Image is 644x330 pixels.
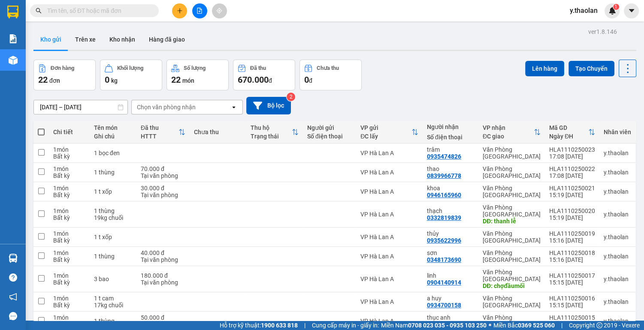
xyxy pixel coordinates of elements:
span: 22 [171,75,181,85]
div: sơn [427,249,474,256]
img: icon-new-feature [608,7,616,15]
span: đơn [49,77,60,84]
div: 15:16 [DATE] [549,237,595,244]
div: Văn Phòng [GEOGRAPHIC_DATA] [483,146,541,160]
div: 1 bọc đen [94,150,132,156]
div: Trạng thái [251,133,292,140]
div: DĐ: thanh lễ [483,218,541,225]
div: ver 1.8.146 [588,27,617,36]
button: Lên hàng [525,61,564,76]
div: thạch [427,207,474,214]
div: Ghi chú [94,133,132,140]
div: y.thaolan [604,150,631,156]
button: Trên xe [68,29,103,50]
div: Văn Phòng [GEOGRAPHIC_DATA] [483,295,541,309]
button: Kho nhận [103,29,142,50]
div: Chưa thu [194,129,242,135]
div: Đã thu [141,124,178,131]
div: Văn Phòng [GEOGRAPHIC_DATA] [483,230,541,244]
span: aim [216,8,222,14]
div: HLA1110250022 [549,165,595,172]
div: 1 món [53,249,85,256]
div: 1 thùng [94,253,132,260]
span: y.thaolan [563,5,605,16]
div: Bất kỳ [53,153,85,160]
button: aim [212,3,227,18]
div: y.thaolan [604,234,631,240]
button: Số lượng22món [166,60,229,90]
span: ⚪️ [489,324,491,327]
div: 15:19 [DATE] [549,214,595,221]
div: Đã thu [250,65,266,71]
th: Toggle SortBy [478,121,545,144]
div: trâm [427,146,474,153]
div: Bất kỳ [53,172,85,179]
div: Bất kỳ [53,192,85,198]
div: y.thaolan [604,169,631,176]
div: thao [427,165,474,172]
div: VP Hà Lan A [360,150,418,156]
div: HLA1110250018 [549,249,595,256]
strong: 0369 525 060 [518,322,555,329]
button: Bộ lọc [246,97,291,114]
span: message [9,312,17,320]
button: Hàng đã giao [142,29,192,50]
span: 22 [38,75,48,85]
div: y.thaolan [604,298,631,305]
span: | [561,321,562,330]
div: 30.000 đ [141,185,185,192]
div: y.thaolan [604,318,631,324]
div: Tại văn phòng [141,256,185,263]
button: Đơn hàng22đơn [33,60,96,90]
div: HLA1110250015 [549,314,595,321]
th: Toggle SortBy [545,121,599,144]
div: Văn Phòng [GEOGRAPHIC_DATA] [483,314,541,328]
div: Chưa thu [317,65,339,71]
div: Người gửi [307,124,352,131]
div: 1 t xốp [94,188,132,195]
img: solution-icon [9,34,18,43]
div: HTTT [141,133,178,140]
img: warehouse-icon [9,56,18,65]
div: VP Hà Lan A [360,234,418,240]
span: Cung cấp máy in - giấy in: [312,321,379,330]
div: y.thaolan [604,253,631,260]
th: Toggle SortBy [356,121,423,144]
sup: 2 [287,93,295,101]
div: 1 món [53,295,85,302]
div: 50.000 đ [141,314,185,321]
th: Toggle SortBy [246,121,303,144]
span: search [36,8,42,14]
button: Tạo Chuyến [568,61,614,76]
span: 1 [614,4,617,10]
div: 180.000 đ [141,272,185,279]
div: khoa [427,185,474,192]
div: 1 món [53,207,85,214]
th: Toggle SortBy [136,121,190,144]
img: logo-vxr [7,6,18,18]
div: Khối lượng [117,65,143,71]
div: 1 món [53,146,85,153]
svg: open [230,104,237,111]
span: đ [269,77,272,84]
input: Select a date range. [34,100,127,114]
div: 1 thùng [94,207,132,214]
div: 1 món [53,272,85,279]
div: thục anh [427,314,474,321]
div: Bất kỳ [53,279,85,286]
button: Khối lượng0kg [100,60,162,90]
span: copyright [596,322,602,328]
div: 15:15 [DATE] [549,302,595,309]
div: HLA1110250019 [549,230,595,237]
div: y.thaolan [604,211,631,218]
div: Số điện thoại [307,133,352,140]
span: 0 [304,75,309,85]
div: HLA1110250016 [549,295,595,302]
button: plus [172,3,187,18]
span: Hỗ trợ kỹ thuật: [220,321,298,330]
span: file-add [197,8,203,14]
div: 1 thùng [94,169,132,176]
div: 70.000 đ [141,165,185,172]
sup: 1 [613,4,619,10]
span: món [182,77,194,84]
